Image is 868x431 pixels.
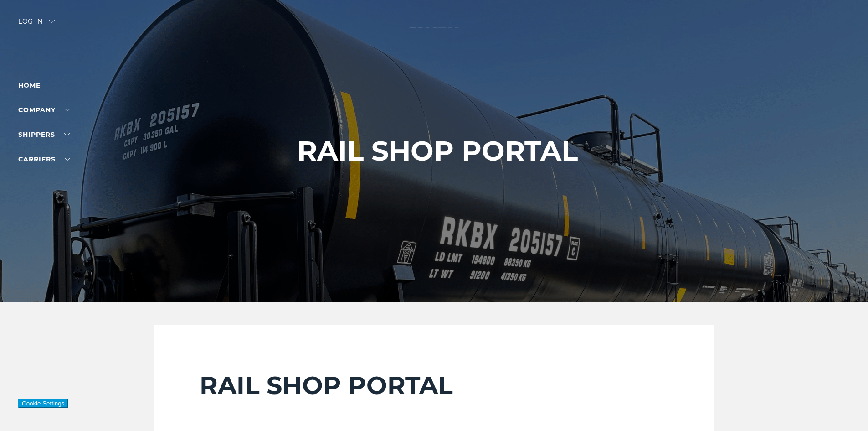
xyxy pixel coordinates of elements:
[400,18,468,58] img: kbx logo
[49,20,55,23] img: arrow
[18,81,41,89] a: Home
[297,135,578,166] h1: RAIL SHOP PORTAL
[18,18,55,31] div: Log in
[18,155,70,163] a: Carriers
[18,399,68,408] button: Cookie Settings
[18,130,70,139] a: SHIPPERS
[18,106,70,114] a: Company
[200,370,669,400] h2: RAIL SHOP PORTAL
